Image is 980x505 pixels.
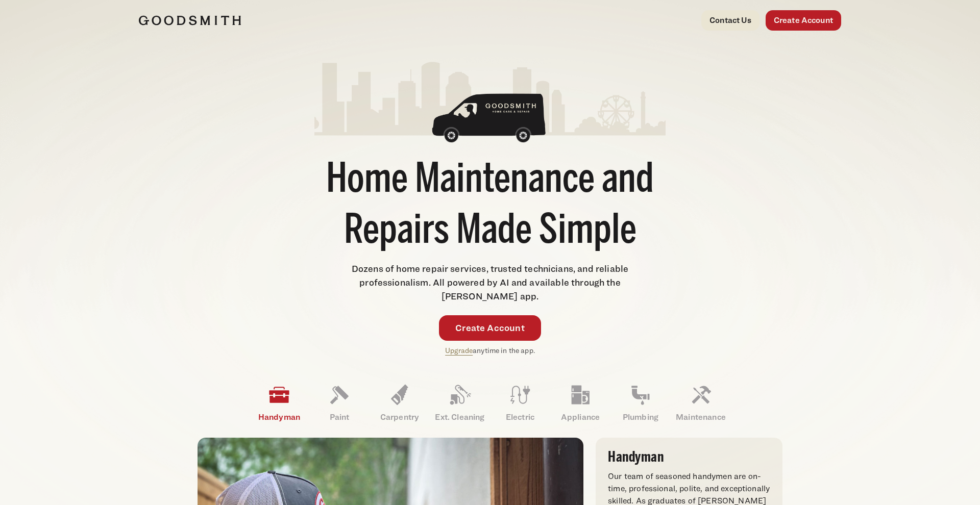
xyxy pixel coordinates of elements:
p: Appliance [550,411,610,423]
a: Carpentry [370,376,430,430]
a: Appliance [550,376,610,430]
p: Carpentry [370,411,430,423]
a: Upgrade [445,346,473,355]
p: anytime in the app. [445,345,535,357]
p: Handyman [249,411,309,423]
p: Maintenance [671,411,731,423]
h1: Home Maintenance and Repairs Made Simple [314,156,666,258]
p: Ext. Cleaning [430,411,490,423]
a: Ext. Cleaning [430,376,490,430]
a: Plumbing [610,376,671,430]
a: Create Account [766,10,841,31]
a: Paint [309,376,370,430]
a: Create Account [439,315,541,341]
a: Maintenance [671,376,731,430]
p: Paint [309,411,370,423]
a: Contact Us [701,10,759,31]
p: Plumbing [610,411,671,423]
a: Electric [490,376,550,430]
span: Dozens of home repair services, trusted technicians, and reliable professionalism. All powered by... [352,263,628,301]
h3: Handyman [608,450,770,464]
p: Electric [490,411,550,423]
a: Handyman [249,376,309,430]
img: Goodsmith [139,15,241,26]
